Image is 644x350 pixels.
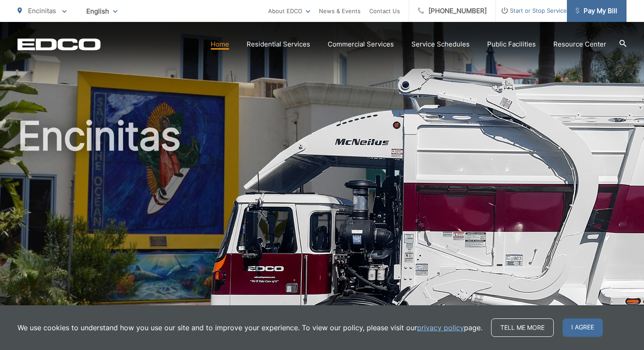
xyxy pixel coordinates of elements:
[18,322,482,333] p: We use cookies to understand how you use our site and to improve your experience. To view our pol...
[328,39,394,50] a: Commercial Services
[18,38,101,50] a: EDCD logo. Return to the homepage.
[247,39,310,50] a: Residential Services
[563,318,603,337] span: I agree
[491,318,554,337] a: Tell me more
[369,6,400,16] a: Contact Us
[411,39,470,50] a: Service Schedules
[28,7,56,15] span: Encinitas
[319,6,361,16] a: News & Events
[211,39,229,50] a: Home
[487,39,536,50] a: Public Facilities
[80,4,124,19] span: English
[576,6,617,16] span: Pay My Bill
[268,6,310,16] a: About EDCO
[553,39,606,50] a: Resource Center
[417,322,464,333] a: privacy policy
